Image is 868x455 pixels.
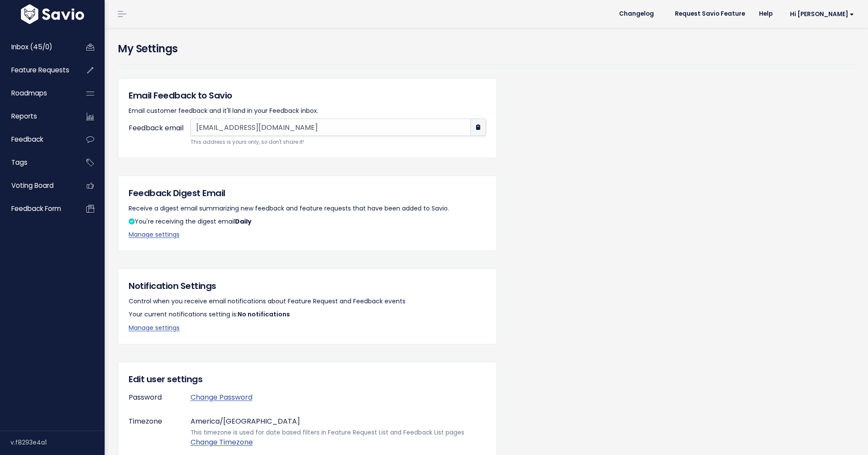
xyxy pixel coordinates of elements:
[19,4,86,24] img: logo-white.9d6f32f41409.svg
[790,11,854,17] span: Hi [PERSON_NAME]
[191,416,300,426] span: America/[GEOGRAPHIC_DATA]
[129,309,486,320] p: Your current notifications setting is:
[11,181,54,190] span: Voting Board
[129,105,486,116] p: Email customer feedback and it'll land in your Feedback inbox.
[619,11,654,17] span: Changelog
[2,83,72,103] a: Roadmaps
[129,296,486,307] p: Control when you receive email notifications about Feature Request and Feedback events
[122,389,184,403] label: Password
[129,323,180,332] a: Manage settings
[129,373,486,386] h5: Edit user settings
[191,428,486,437] small: This timezone is used for date based filters in Feature Request List and Feedback List pages
[129,122,191,142] label: Feedback email
[129,203,486,214] p: Receive a digest email summarizing new feedback and feature requests that have been added to Savio.
[2,199,72,219] a: Feedback form
[118,41,855,57] h4: My Settings
[11,65,69,75] span: Feature Requests
[129,187,486,200] h5: Feedback Digest Email
[11,42,52,51] span: Inbox (45/0)
[2,106,72,126] a: Reports
[191,437,253,447] a: Change Timezone
[191,138,486,147] small: This address is yours only, so don't share it!
[11,204,61,213] span: Feedback form
[11,135,43,144] span: Feedback
[2,60,72,80] a: Feature Requests
[129,279,486,292] h5: Notification Settings
[2,176,72,196] a: Voting Board
[238,310,290,319] span: No notifications
[191,392,252,402] a: Change Password
[129,230,180,239] a: Manage settings
[2,129,72,149] a: Feedback
[11,158,27,167] span: Tags
[2,37,72,57] a: Inbox (45/0)
[122,413,184,448] label: Timezone
[752,7,779,20] a: Help
[2,153,72,173] a: Tags
[10,431,105,454] div: v.f8293e4a1
[129,89,486,102] h5: Email Feedback to Savio
[11,88,47,98] span: Roadmaps
[668,7,752,20] a: Request Savio Feature
[11,112,37,121] span: Reports
[779,7,861,21] a: Hi [PERSON_NAME]
[235,217,252,226] strong: Daily
[129,216,486,227] p: You're receiving the digest email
